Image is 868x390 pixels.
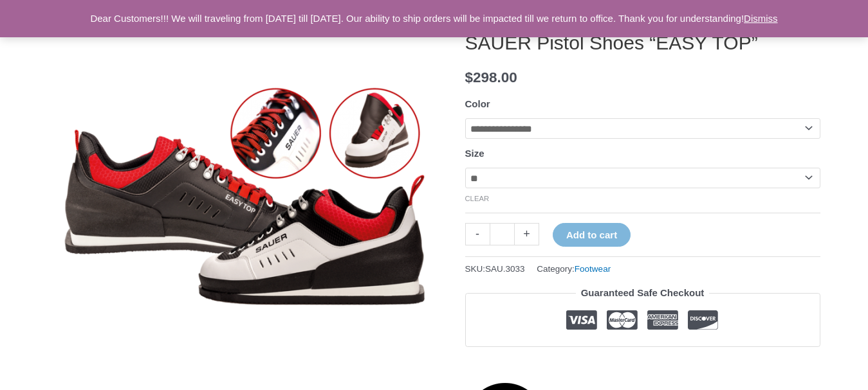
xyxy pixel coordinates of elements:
input: Product quantity [490,223,515,245]
a: + [515,223,539,245]
bdi: 298.00 [465,69,517,85]
h1: SAUER Pistol Shoes “EASY TOP” [465,31,820,55]
span: SKU: [465,261,525,277]
iframe: Customer reviews powered by Trustpilot [465,357,820,372]
a: Clear options [465,195,490,202]
button: Add to cart [553,223,631,247]
a: Footwear [575,264,611,274]
label: Color [465,98,490,109]
a: Dismiss [744,13,778,24]
legend: Guaranteed Safe Checkout [576,284,710,302]
label: Size [465,148,485,159]
span: $ [465,69,474,85]
span: Category: [537,261,611,277]
span: SAU.3033 [485,264,525,274]
a: - [465,223,490,245]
